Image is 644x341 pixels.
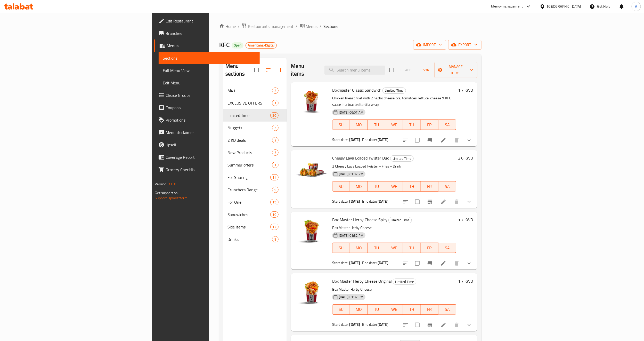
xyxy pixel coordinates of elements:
nav: Menu sections [223,82,287,248]
span: Cheesy Lava Loaded Twister Duo [332,154,389,162]
span: Start date: [332,259,349,266]
span: 20 [271,113,278,118]
span: Manage items [439,64,473,76]
span: Restaurants management [248,23,294,29]
img: Cheesy Lava Loaded Twister Duo [295,154,328,187]
button: show more [463,257,475,269]
h6: 1.7 KWD [458,277,473,285]
span: SU [335,306,348,313]
span: Sort items [414,66,435,74]
span: Start date: [332,136,349,143]
span: For Sharing [227,174,270,180]
button: WE [385,181,403,192]
div: Menu-management [491,3,523,10]
span: SU [335,244,348,252]
a: Edit menu item [440,199,446,205]
span: 8 [272,237,278,242]
button: TU [368,181,386,192]
div: items [272,236,279,242]
span: Side Items [227,224,270,230]
span: Upsell [166,142,256,148]
span: 5 [272,125,278,130]
span: 14 [271,175,278,180]
button: WE [385,304,403,315]
div: M41 [227,88,272,94]
span: MO [352,183,366,190]
button: sort-choices [400,319,412,331]
button: SA [438,304,456,315]
span: Nuggets [227,125,272,131]
b: [DATE] [378,136,388,143]
span: End date: [362,259,377,266]
span: TH [405,121,419,129]
span: Select to update [412,320,423,330]
span: Select to update [412,196,423,207]
span: Americana-Digital [246,43,276,47]
span: TH [405,306,419,313]
button: TU [368,120,386,130]
span: 2 KD deals [227,137,272,143]
a: Edit Menu [159,77,260,89]
li: / [296,23,298,29]
span: 7 [272,150,278,155]
span: TU [370,244,384,252]
button: export [448,40,482,50]
span: SA [441,183,454,190]
button: TU [368,304,386,315]
span: Box Master Herby Cheese Original [332,277,392,285]
div: items [272,137,279,143]
button: SU [332,120,350,130]
span: End date: [362,321,377,328]
div: items [270,199,279,205]
button: TH [403,120,421,130]
span: TH [405,244,419,252]
button: WE [385,120,403,130]
button: MO [350,243,368,253]
span: MO [352,306,366,313]
span: SA [441,244,454,252]
span: Limited Time [390,156,413,162]
span: TU [370,306,384,313]
input: search [324,66,385,75]
button: sort-choices [400,134,412,146]
div: For One19 [223,196,287,208]
button: TU [368,243,386,253]
span: Select section [386,65,397,75]
button: sort-choices [400,196,412,208]
span: Coverage Report [166,154,256,160]
div: Drinks8 [223,233,287,245]
div: Limited Time [390,155,414,162]
b: [DATE] [378,198,388,205]
span: TU [370,183,384,190]
div: Limited Time [388,217,412,223]
span: Sections [163,55,256,61]
span: Branches [166,30,256,36]
button: SU [332,304,350,315]
span: WE [387,121,401,129]
span: export [452,42,477,48]
span: Get support on: [155,189,178,196]
svg: Show Choices [466,260,472,266]
nav: breadcrumb [219,23,482,30]
span: Box Master Herby Cheese Spicy [332,216,387,224]
span: Start date: [332,321,349,328]
span: Sandwiches [227,211,270,218]
button: Branch-specific-item [424,134,436,146]
button: FR [421,181,439,192]
span: 19 [271,200,278,205]
span: Menu disclaimer [166,129,256,136]
a: Menu disclaimer [154,126,260,139]
div: For Sharing14 [223,171,287,184]
span: 1 [272,101,278,106]
button: delete [451,257,463,269]
p: 2 Cheesy Lava Loaded Twister + Fries + Drink [332,163,456,170]
span: [DATE] 01:32 PM [337,295,365,299]
a: Menus [154,39,260,52]
span: Select all sections [251,65,262,75]
span: A [635,4,637,9]
button: delete [451,196,463,208]
span: End date: [362,198,377,205]
button: TH [403,243,421,253]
